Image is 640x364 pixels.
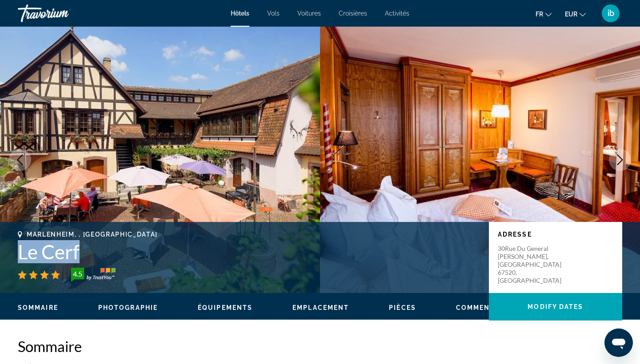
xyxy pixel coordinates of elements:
span: fr [536,11,543,18]
button: Pièces [389,304,416,312]
a: Hôtels [231,10,249,17]
a: Croisières [339,10,367,17]
button: Commentaires [456,304,516,312]
p: 30Rue Du General [PERSON_NAME], [GEOGRAPHIC_DATA] 67520, [GEOGRAPHIC_DATA] [498,245,569,285]
span: Modify Dates [528,303,583,310]
h2: Sommaire [18,337,622,355]
span: Sommaire [18,304,58,311]
button: Modify Dates [489,293,622,320]
button: Équipements [198,304,252,312]
span: Emplacement [292,304,349,311]
span: Pièces [389,304,416,311]
h1: Le Cerf [18,240,480,263]
iframe: Bouton de lancement de la fenêtre de messagerie [604,328,633,357]
button: Change language [536,8,552,20]
span: Équipements [198,304,252,311]
span: Marlenheim, , [GEOGRAPHIC_DATA] [27,231,158,238]
span: EUR [565,11,577,18]
span: ib [608,9,614,18]
a: Vols [267,10,280,17]
div: 4.5 [68,269,86,279]
button: User Menu [599,4,622,23]
button: Previous image [9,149,31,171]
span: Commentaires [456,304,516,311]
img: TrustYou guest rating badge [71,268,116,282]
button: Next image [609,149,631,171]
p: Adresse [498,231,613,238]
button: Photographie [98,304,158,312]
button: Emplacement [292,304,349,312]
button: Sommaire [18,304,58,312]
span: Photographie [98,304,158,311]
a: Voitures [297,10,321,17]
a: Travorium [18,2,107,25]
button: Change currency [565,8,586,20]
a: Activités [385,10,409,17]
